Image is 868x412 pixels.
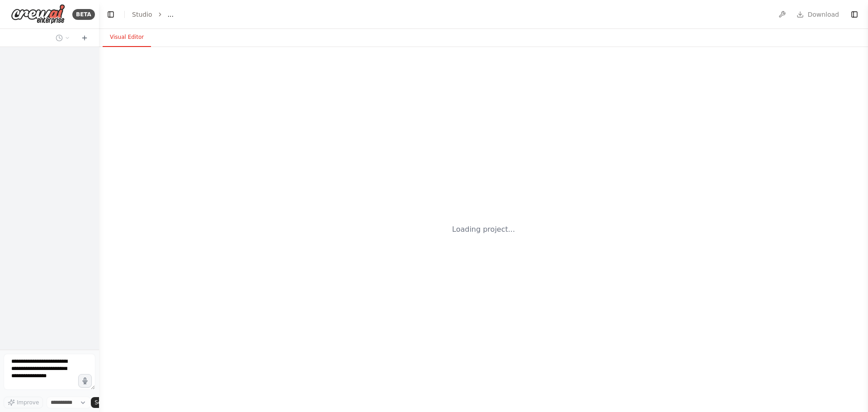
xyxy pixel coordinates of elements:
nav: breadcrumb [132,10,174,19]
button: Click to speak your automation idea [78,374,92,388]
span: Send [94,399,108,406]
button: Show right sidebar [848,8,861,21]
button: Improve [4,397,43,408]
button: Hide left sidebar [104,8,117,21]
div: Loading project... [452,224,515,235]
img: Logo [11,4,65,24]
button: Switch to previous chat [52,33,74,43]
button: Start a new chat [77,33,92,43]
span: ... [168,10,174,19]
div: BETA [72,9,95,20]
button: Send [91,397,119,408]
span: Improve [17,399,39,406]
button: Visual Editor [103,28,151,47]
a: Studio [132,11,152,18]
